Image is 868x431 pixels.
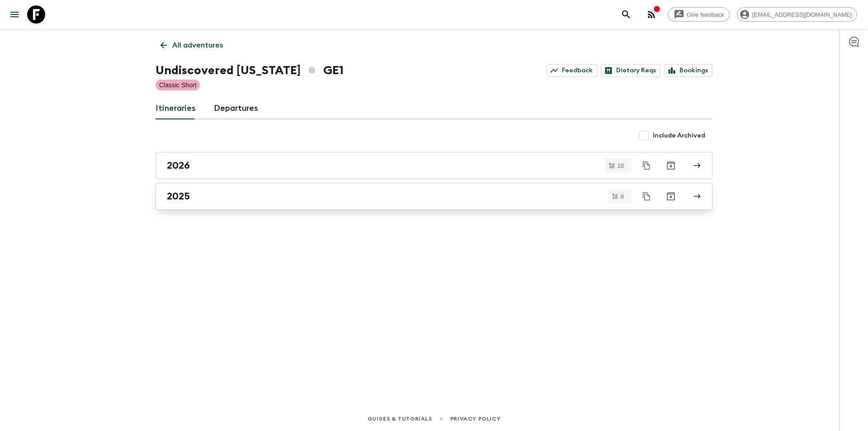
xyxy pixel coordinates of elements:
[547,64,597,77] a: Feedback
[668,7,730,22] a: Give feedback
[662,187,680,205] button: Archive
[156,183,712,210] a: 2025
[156,152,712,179] a: 2026
[662,156,680,175] button: Archive
[450,414,500,424] a: Privacy Policy
[368,414,432,424] a: Guides & Tutorials
[214,98,258,119] a: Departures
[682,11,729,18] span: Give feedback
[615,194,629,199] span: 8
[172,40,223,51] p: All adventures
[601,64,660,77] a: Dietary Reqs
[747,11,857,18] span: [EMAIL_ADDRESS][DOMAIN_NAME]
[156,36,228,54] a: All adventures
[653,131,705,140] span: Include Archived
[159,81,196,90] p: Classic Short
[167,190,190,202] h2: 2025
[664,64,712,77] a: Bookings
[156,98,196,119] a: Itineraries
[612,163,629,169] span: 18
[5,5,24,24] button: menu
[156,62,344,80] h1: Undiscovered [US_STATE] GE1
[638,188,655,204] button: Duplicate
[638,157,655,174] button: Duplicate
[737,7,857,22] div: [EMAIL_ADDRESS][DOMAIN_NAME]
[167,160,190,171] h2: 2026
[617,5,635,24] button: search adventures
